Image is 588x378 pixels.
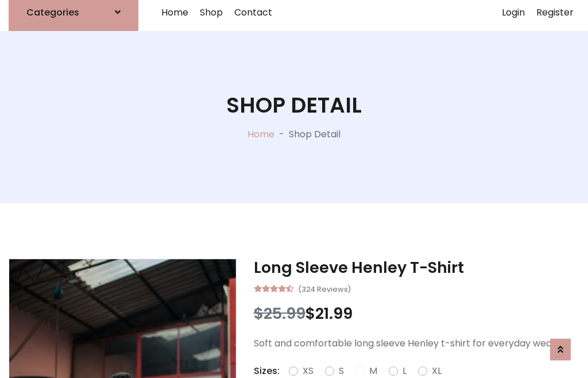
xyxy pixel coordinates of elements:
[26,7,79,18] h6: Categories
[254,364,280,378] p: Sizes:
[303,364,314,378] label: XS
[254,337,579,350] p: Soft and comfortable long sleeve Henley t-shirt for everyday wear.
[403,364,407,378] label: L
[432,364,442,378] label: XL
[339,364,344,378] label: S
[298,281,351,295] small: (324 Reviews)
[254,259,579,277] h3: Long Sleeve Henley T-Shirt
[254,303,305,324] span: $25.99
[315,303,353,324] span: 21.99
[289,128,341,141] p: Shop Detail
[254,304,579,323] h3: $
[274,128,289,141] p: -
[247,128,274,141] a: Home
[369,364,377,378] label: M
[226,92,362,118] h1: Shop Detail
